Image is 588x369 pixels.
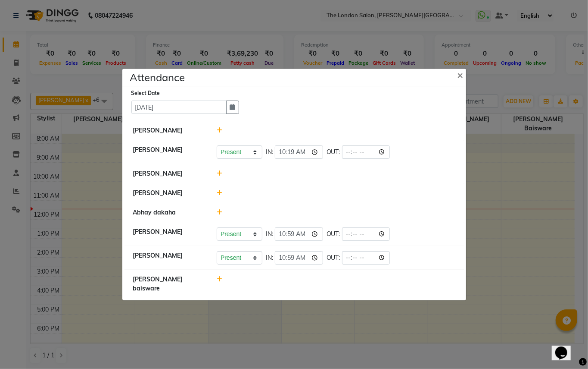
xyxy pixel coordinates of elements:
[327,253,340,262] span: OUT:
[127,227,211,241] div: [PERSON_NAME]
[127,251,211,265] div: [PERSON_NAME]
[127,126,211,135] div: [PERSON_NAME]
[552,334,579,360] iframe: chat widget
[266,253,273,262] span: IN:
[451,63,472,87] button: Close
[131,101,227,114] input: Select date
[266,148,273,157] span: IN:
[131,89,160,97] label: Select Date
[327,148,340,157] span: OUT:
[127,189,211,198] div: [PERSON_NAME]
[327,230,340,239] span: OUT:
[266,230,273,239] span: IN:
[130,69,185,85] h4: Attendance
[127,145,211,159] div: [PERSON_NAME]
[127,208,211,217] div: Abhay dakaha
[127,169,211,178] div: [PERSON_NAME]
[127,275,211,293] div: [PERSON_NAME] baisware
[457,68,464,81] span: ×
